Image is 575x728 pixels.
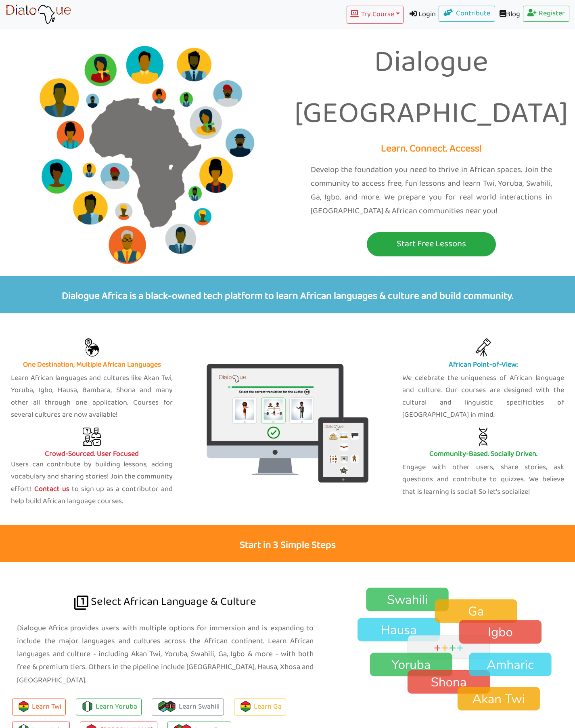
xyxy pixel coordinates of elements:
img: Twi language, Yoruba, Hausa, Fante, Igbo, Swahili, Amharic, Shona [343,587,575,711]
img: celebrate african culture pride app [474,338,492,357]
p: We celebrate the uniqueness of African language and culture. Our courses are designed with the cu... [402,372,564,422]
img: kenya.f9bac8fe.png [165,701,176,712]
button: Learn Twi [12,699,66,716]
p: Develop the foundation you need to thrive in African spaces. Join the community to access free, f... [311,163,552,218]
h5: One Destination, Multiple African Languages [11,361,173,369]
p: Dialogue Africa provides users with multiple options for immersion and is expanding to include th... [17,622,314,687]
img: african language dialogue [74,596,88,610]
img: african community, africa social learning app [474,428,492,446]
p: Engage with other users, share stories, ask questions and contribute to quizzes. We believe that ... [402,462,564,499]
img: learn African language platform app [6,4,71,25]
p: Start Free Lessons [369,237,494,252]
img: flag-ghana.106b55d9.png [18,701,29,712]
a: Start Free Lessons [294,232,569,256]
a: Contribute [439,6,495,22]
a: Crowd-Sourced. User Focused [11,428,173,459]
h2: Select African Language & Culture [17,562,314,617]
a: Blog [495,6,523,24]
img: flag-tanzania.fe228584.png [158,701,169,712]
p: Learn. Connect. Access! [294,141,569,158]
h5: African Point-of-View: [402,361,564,369]
a: Login [404,6,439,24]
img: flag-ghana.106b55d9.png [240,701,251,712]
p: Dialogue [GEOGRAPHIC_DATA] [294,38,569,141]
p: Users can contribute by building lessons, adding vocabulary and sharing stories! Join the communi... [11,459,173,508]
h5: Crowd-Sourced. User Focused [11,450,173,459]
button: Try Course [347,6,403,24]
img: Learn Twi, Yoruba, Swahili, Igbo, Ga and more African languages with free lessons on our app onli... [83,338,101,357]
img: Dialogue Africa. Digital learning africa [207,364,368,483]
a: Contact us [32,483,72,495]
button: Start Free Lessons [367,232,496,256]
a: Learn Yoruba [76,699,142,716]
a: Learn Ga [234,699,286,716]
a: Learn Swahili [152,699,224,716]
img: crowdsource africa language app african community language application [83,428,101,446]
a: Register [523,6,570,22]
p: Dialogue Africa is a black-owned tech platform to learn African languages & culture and build com... [6,276,569,313]
img: flag-nigeria.710e75b6.png [82,701,93,712]
p: Learn African languages and cultures like Akan Twi, Yoruba, Igbo, Hausa, Bambara, Shona and many ... [11,372,173,422]
h5: Community-Based. Socially Driven. [402,450,564,459]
